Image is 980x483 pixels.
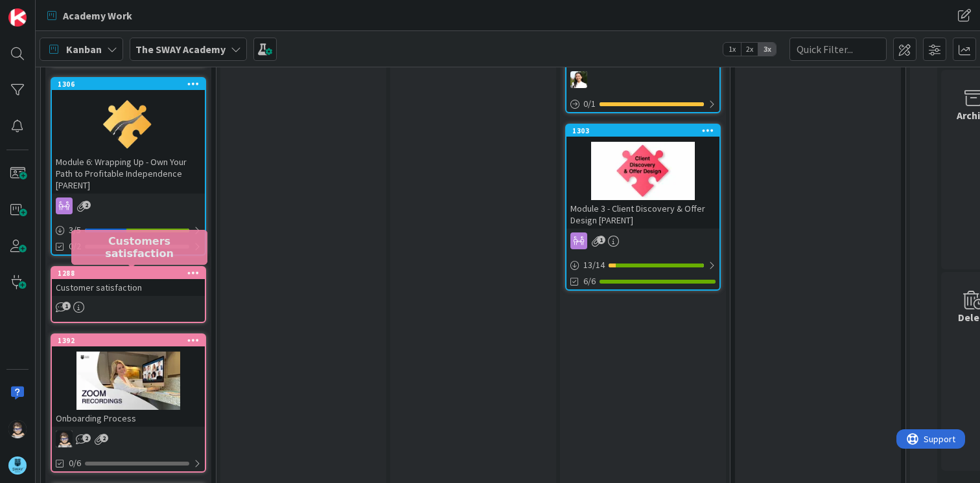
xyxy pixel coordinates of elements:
[62,302,71,310] span: 1
[27,2,59,17] span: Support
[52,78,205,194] div: 1306Module 6: Wrapping Up - Own Your Path to Profitable Independence [PARENT]
[51,333,206,473] a: 1392Onboarding ProcessTP0/6
[52,267,205,279] div: 1288
[52,410,205,427] div: Onboarding Process
[58,336,205,345] div: 1392
[52,222,205,238] div: 3/5
[789,38,887,61] input: Quick Filter...
[565,38,721,113] a: Coordinate with [PERSON_NAME]AK0/1
[52,153,205,194] div: Module 6: Wrapping Up - Own Your Path to Profitable Independence [PARENT]
[566,257,719,273] div: 13/14
[51,77,206,256] a: 1306Module 6: Wrapping Up - Own Your Path to Profitable Independence [PARENT]3/50/2
[8,8,27,27] img: Visit kanbanzone.com
[135,43,226,56] b: The SWAY Academy
[572,126,719,135] div: 1303
[52,78,205,90] div: 1306
[58,80,205,89] div: 1306
[52,335,205,427] div: 1392Onboarding Process
[69,456,81,470] span: 0/6
[566,200,719,229] div: Module 3 - Client Discovery & Offer Design [PARENT]
[58,269,205,278] div: 1288
[69,223,81,237] span: 3 / 5
[52,335,205,346] div: 1392
[723,43,741,56] span: 1x
[51,266,206,323] a: 1288Customer satisfaction
[583,258,605,272] span: 13 / 14
[583,97,596,111] span: 0 / 1
[597,236,605,244] span: 1
[758,43,776,56] span: 3x
[566,71,719,88] div: AK
[69,240,81,253] span: 0/2
[52,279,205,296] div: Customer satisfaction
[76,235,202,260] h5: Customers satisfaction
[52,431,205,447] div: TP
[8,456,27,475] img: avatar
[570,71,587,88] img: AK
[63,8,132,23] span: Academy Work
[66,41,102,57] span: Kanban
[56,431,73,447] img: TP
[583,275,596,288] span: 6/6
[40,4,140,27] a: Academy Work
[566,96,719,112] div: 0/1
[566,125,719,137] div: 1303
[8,420,27,438] img: TP
[82,201,91,209] span: 2
[82,434,91,442] span: 2
[565,124,721,291] a: 1303Module 3 - Client Discovery & Offer Design [PARENT]13/146/6
[566,125,719,229] div: 1303Module 3 - Client Discovery & Offer Design [PARENT]
[100,434,108,442] span: 2
[52,267,205,296] div: 1288Customer satisfaction
[741,43,758,56] span: 2x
